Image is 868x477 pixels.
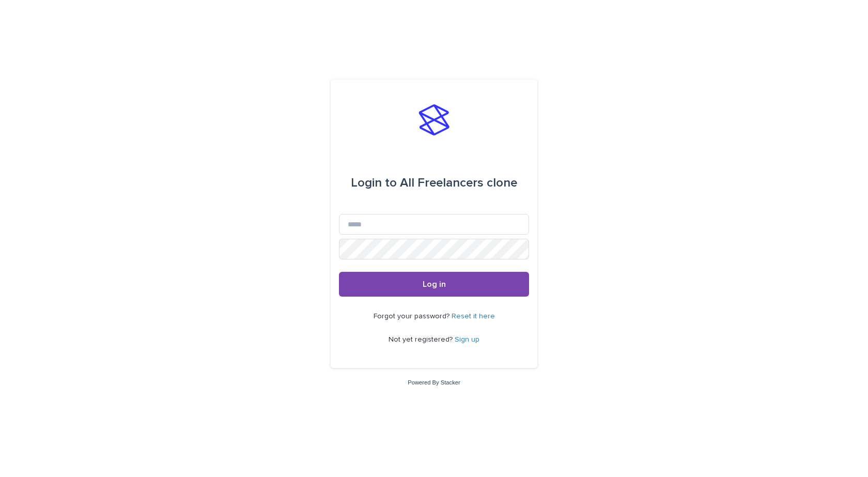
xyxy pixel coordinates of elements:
[351,168,517,197] div: All Freelancers clone
[351,177,397,189] span: Login to
[374,313,452,320] span: Forgot your password?
[455,336,479,343] a: Sign up
[452,313,495,320] a: Reset it here
[423,280,446,288] span: Log in
[389,336,455,343] span: Not yet registered?
[339,272,529,297] button: Log in
[419,104,450,135] img: stacker-logo-s-only.png
[408,379,460,386] a: Powered By Stacker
